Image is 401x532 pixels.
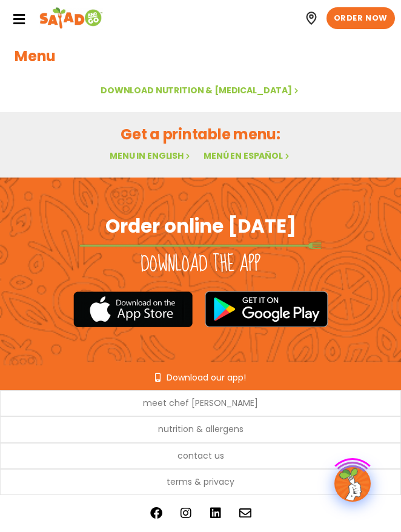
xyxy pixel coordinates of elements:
[101,84,300,96] a: Download Nutrition & [MEDICAL_DATA]
[105,214,296,238] h2: Order online [DATE]
[110,150,192,162] a: Menu in English
[326,7,395,29] a: ORDER NOW
[167,477,234,486] a: terms & privacy
[39,6,103,30] img: Header logo
[141,251,260,278] h2: Download the app
[158,425,244,433] a: nutrition & allergens
[205,291,328,327] img: google_play
[79,242,322,249] img: fork
[15,45,386,67] h1: Menu
[73,290,193,329] img: appstore
[177,451,224,460] a: contact us
[204,150,291,162] a: Menú en español
[143,399,258,407] a: meet chef [PERSON_NAME]
[334,13,388,24] span: ORDER NOW
[155,373,246,382] a: Download our app!
[167,373,246,382] span: Download our app!
[15,124,386,145] h2: Get a printable menu:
